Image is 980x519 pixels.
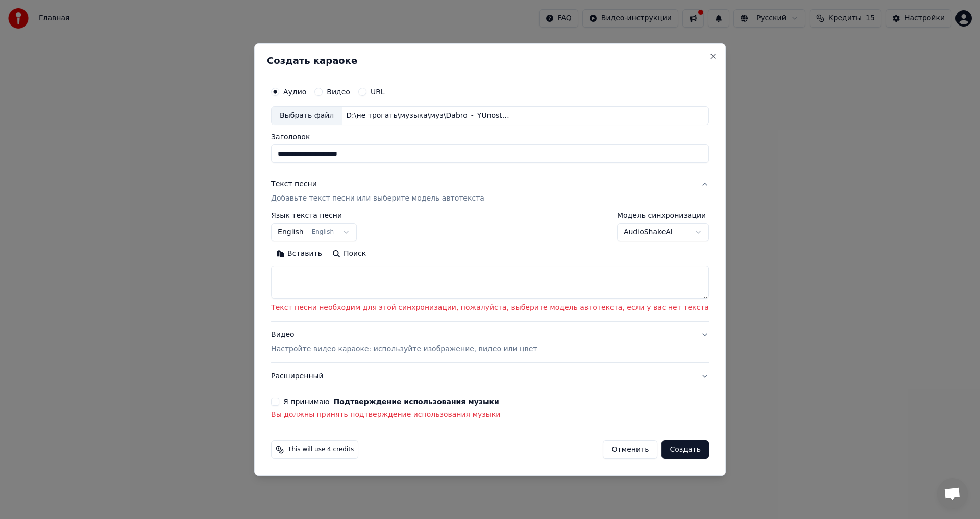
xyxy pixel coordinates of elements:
p: Текст песни необходим для этой синхронизации, пожалуйста, выберите модель автотекста, если у вас ... [271,303,709,313]
button: Расширенный [271,363,709,389]
label: Я принимаю [283,398,499,405]
button: Вставить [271,246,327,262]
button: Создать [661,440,708,459]
label: Язык текста песни [271,212,357,219]
p: Настройте видео караоке: используйте изображение, видео или цвет [271,344,537,354]
div: Выбрать файл [272,107,342,125]
label: URL [371,88,385,95]
label: Заголовок [271,134,709,141]
button: Текст песниДобавьте текст песни или выберите модель автотекста [271,171,709,212]
button: ВидеоНастройте видео караоке: используйте изображение, видео или цвет [271,322,709,363]
button: Отменить [603,440,657,459]
div: Текст песни [271,180,317,190]
p: Вы должны принять подтверждение использования музыки [271,410,709,420]
div: D:\не трогать\музыка\муз\Dabro_-_YUnost_69577931.mp3 [342,111,516,121]
label: Аудио [283,88,306,95]
div: Текст песниДобавьте текст песни или выберите модель автотекста [271,212,709,322]
button: Я принимаю [334,398,499,405]
button: Поиск [327,246,371,262]
label: Модель синхронизации [617,212,709,219]
label: Видео [327,88,350,95]
span: This will use 4 credits [288,446,354,454]
div: Видео [271,330,537,355]
h2: Создать караоке [267,56,713,65]
p: Добавьте текст песни или выберите модель автотекста [271,194,484,204]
